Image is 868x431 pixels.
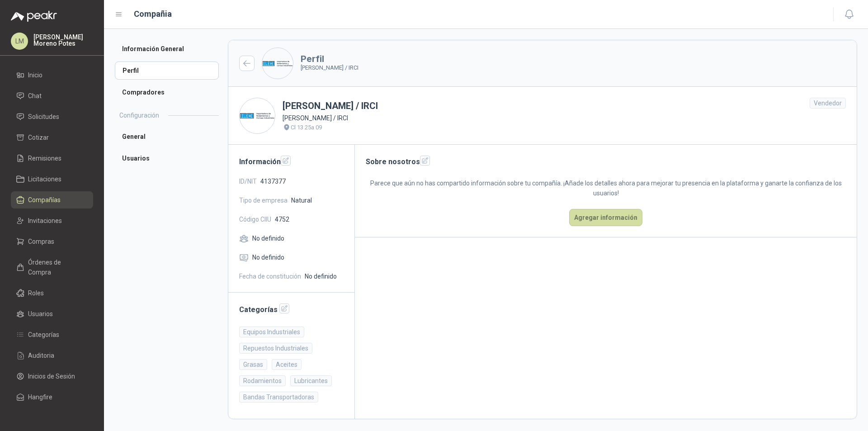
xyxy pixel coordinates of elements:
[11,87,93,104] a: Chat
[28,112,59,122] span: Solicitudes
[28,216,62,226] span: Invitaciones
[11,212,93,229] a: Invitaciones
[11,171,93,188] a: Licitaciones
[252,233,284,243] span: No definido
[11,326,93,343] a: Categorías
[291,195,312,205] span: Natural
[11,254,93,281] a: Órdenes de Compra
[28,257,85,277] span: Órdenes de Compra
[134,8,172,20] h1: Compañia
[28,392,52,402] span: Hangfire
[366,156,846,167] h2: Sobre nosotros
[11,108,93,125] a: Solicitudes
[28,288,44,298] span: Roles
[28,309,53,319] span: Usuarios
[239,343,312,354] div: Repuestos Industriales
[239,327,304,337] div: Equipos Industriales
[11,66,93,84] a: Inicio
[28,350,54,360] span: Auditoria
[115,62,219,80] a: Perfil
[28,91,42,101] span: Chat
[239,303,344,315] h2: Categorías
[11,191,93,208] a: Compañías
[262,48,293,79] img: Company Logo
[283,113,378,123] p: [PERSON_NAME] / IRCI
[239,271,301,281] span: Fecha de constitución
[240,98,275,133] img: Company Logo
[275,214,289,224] span: 4752
[810,98,846,109] div: Vendedor
[366,178,846,198] p: Parece que aún no has compartido información sobre tu compañía. ¡Añade los detalles ahora para me...
[239,156,344,167] h2: Información
[239,176,257,186] span: ID/NIT
[11,284,93,302] a: Roles
[11,233,93,250] a: Compras
[115,149,219,167] a: Usuarios
[11,388,93,406] a: Hangfire
[239,214,271,224] span: Código CIIU
[239,195,288,205] span: Tipo de empresa
[115,83,219,101] a: Compradores
[11,305,93,322] a: Usuarios
[11,129,93,146] a: Cotizar
[239,359,267,370] div: Grasas
[115,40,219,58] a: Información General
[28,174,61,184] span: Licitaciones
[11,150,93,167] a: Remisiones
[301,54,359,63] h3: Perfil
[28,133,49,142] span: Cotizar
[28,195,61,205] span: Compañías
[569,209,642,226] button: Agregar información
[28,153,61,163] span: Remisiones
[28,371,75,381] span: Inicios de Sesión
[28,330,59,340] span: Categorías
[305,271,337,281] span: No definido
[239,375,286,386] div: Rodamientos
[33,34,93,47] p: [PERSON_NAME] Moreno Potes
[290,375,332,386] div: Lubricantes
[11,347,93,364] a: Auditoria
[11,368,93,385] a: Inicios de Sesión
[119,110,159,120] h2: Configuración
[301,63,359,72] p: [PERSON_NAME] / IRCI
[28,237,54,246] span: Compras
[11,33,28,50] div: LM
[28,70,42,80] span: Inicio
[252,252,284,262] span: No definido
[239,392,318,403] div: Bandas Transportadoras
[291,123,322,132] p: Cl 13 25a 09
[115,128,219,146] a: General
[11,11,57,22] img: Logo peakr
[260,176,286,186] span: 4137377
[283,99,378,113] h1: [PERSON_NAME] / IRCI
[272,359,302,370] div: Aceites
